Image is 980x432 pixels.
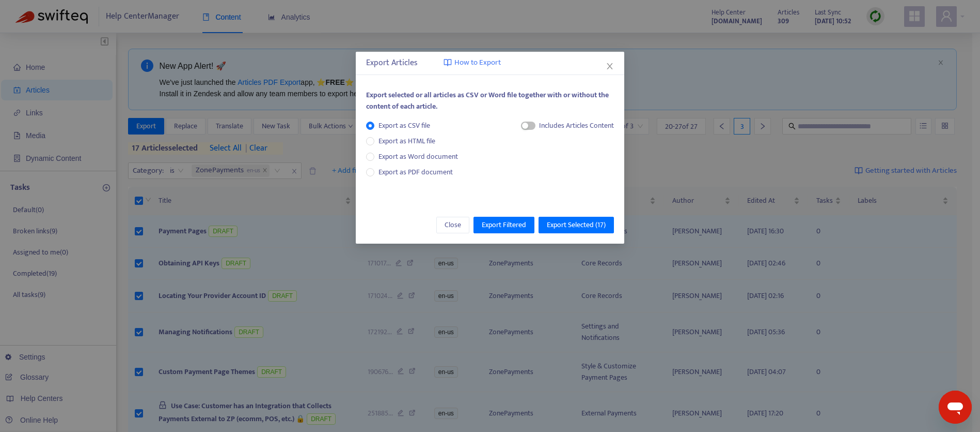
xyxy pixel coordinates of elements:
[366,57,614,69] div: Export Articles
[444,58,452,67] img: image-link
[454,57,501,69] span: How to Export
[436,217,469,233] button: Close
[374,136,439,147] span: Export as HTML file
[604,61,615,72] button: Close
[473,217,534,233] button: Export Filtered
[366,89,609,112] span: Export selected or all articles as CSV or Word file together with or without the content of each ...
[939,391,972,424] iframe: Button to launch messaging window
[539,217,614,233] button: Export Selected (17)
[378,166,453,178] span: Export as PDF document
[547,219,606,231] span: Export Selected ( 17 )
[539,120,614,131] div: Includes Articles Content
[374,151,462,162] span: Export as Word document
[482,219,526,231] span: Export Filtered
[374,120,434,131] span: Export as CSV file
[444,57,501,69] a: How to Export
[606,62,614,70] span: close
[445,219,461,231] span: Close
